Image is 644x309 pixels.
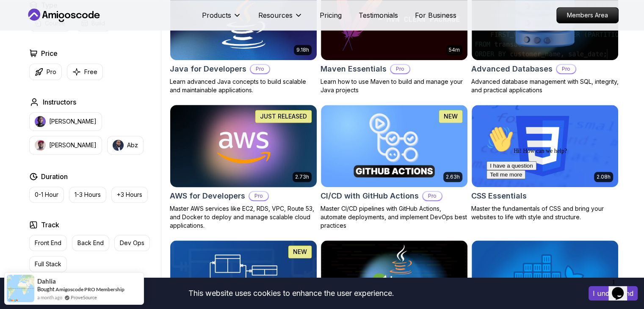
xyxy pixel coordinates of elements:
[3,3,156,57] div: 👋Hi! How can we help?I have a questionTell me more
[472,105,618,187] img: CSS Essentials card
[29,187,64,203] button: 0-1 Hour
[166,103,320,189] img: AWS for Developers card
[3,25,84,32] span: Hi! How can we help?
[391,65,409,73] p: Pro
[7,275,34,302] img: provesource social proof notification image
[69,187,106,203] button: 1-3 Hours
[321,77,468,94] p: Learn how to use Maven to build and manage your Java projects
[41,171,68,182] h2: Duration
[29,235,67,251] button: Front End
[84,68,97,76] p: Free
[111,187,148,203] button: +3 Hours
[359,10,398,20] a: Testimonials
[37,286,55,292] span: Bought
[251,65,269,73] p: Pro
[608,275,636,301] iframe: chat widget
[296,47,309,53] p: 9.18h
[37,294,62,301] span: a month ago
[321,105,468,230] a: CI/CD with GitHub Actions card2.63hNEWCI/CD with GitHub ActionsProMaster CI/CD pipelines with Git...
[117,190,142,199] p: +3 Hours
[556,7,619,23] a: Members Area
[320,10,342,20] a: Pricing
[415,10,456,20] a: For Business
[47,68,56,76] p: Pro
[258,10,293,20] p: Resources
[3,3,30,30] img: :wave:
[258,10,303,27] button: Resources
[75,190,101,199] p: 1-3 Hours
[43,97,76,107] h2: Instructors
[170,105,317,230] a: AWS for Developers card2.73hJUST RELEASEDAWS for DevelopersProMaster AWS services like EC2, RDS, ...
[71,294,97,301] a: ProveSource
[170,204,317,230] p: Master AWS services like EC2, RDS, VPC, Route 53, and Docker to deploy and manage scalable cloud ...
[483,122,636,271] iframe: chat widget
[35,140,46,151] img: instructor img
[37,278,56,285] span: Dahlia
[249,192,268,200] p: Pro
[471,77,619,94] p: Advanced database management with SQL, integrity, and practical applications
[127,141,138,149] p: Abz
[202,10,241,27] button: Products
[3,39,53,48] button: I have a question
[170,190,245,202] h2: AWS for Developers
[55,286,124,292] a: Amigoscode PRO Membership
[471,190,527,202] h2: CSS Essentials
[321,190,419,202] h2: CI/CD with GitHub Actions
[170,77,317,94] p: Learn advanced Java concepts to build scalable and maintainable applications.
[321,204,468,230] p: Master CI/CD pipelines with GitHub Actions, automate deployments, and implement DevOps best pract...
[170,63,246,75] h2: Java for Developers
[293,248,307,256] p: NEW
[557,65,575,73] p: Pro
[120,239,144,247] p: Dev Ops
[35,116,46,127] img: instructor img
[107,136,144,154] button: instructor imgAbz
[444,112,458,121] p: NEW
[446,174,460,180] p: 2.63h
[72,235,109,251] button: Back End
[29,136,102,154] button: instructor img[PERSON_NAME]
[589,286,638,301] button: Accept cookies
[202,10,231,20] p: Products
[321,63,387,75] h2: Maven Essentials
[77,239,104,247] p: Back End
[471,204,619,221] p: Master the fundamentals of CSS and bring your websites to life with style and structure.
[49,117,97,126] p: [PERSON_NAME]
[557,8,618,23] p: Members Area
[113,140,124,151] img: instructor img
[471,63,553,75] h2: Advanced Databases
[29,112,102,131] button: instructor img[PERSON_NAME]
[35,190,58,199] p: 0-1 Hour
[6,284,576,303] div: This website uses cookies to enhance the user experience.
[67,63,103,80] button: Free
[260,112,307,121] p: JUST RELEASED
[35,239,61,247] p: Front End
[49,141,97,149] p: [PERSON_NAME]
[471,105,619,221] a: CSS Essentials card2.08hCSS EssentialsMaster the fundamentals of CSS and bring your websites to l...
[321,105,467,187] img: CI/CD with GitHub Actions card
[449,47,460,53] p: 54m
[29,256,67,272] button: Full Stack
[3,48,42,57] button: Tell me more
[41,220,59,230] h2: Track
[35,260,61,268] p: Full Stack
[295,174,309,180] p: 2.73h
[29,63,62,80] button: Pro
[41,48,58,58] h2: Price
[114,235,150,251] button: Dev Ops
[423,192,442,200] p: Pro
